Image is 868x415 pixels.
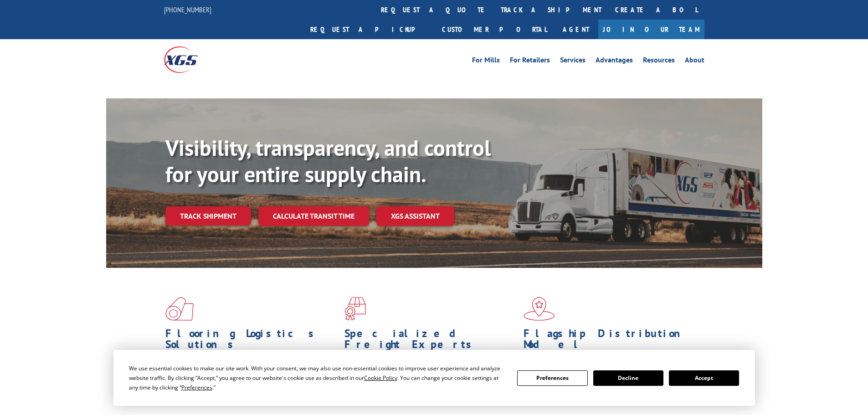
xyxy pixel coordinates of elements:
[113,350,755,406] div: Cookie Consent Prompt
[596,56,633,67] a: Advantages
[472,56,500,67] a: For Mills
[643,56,675,67] a: Resources
[364,374,397,382] span: Cookie Policy
[344,328,517,354] h1: Specialized Freight Experts
[435,20,554,39] a: Customer Portal
[181,384,212,391] span: Preferences
[165,133,491,188] b: Visibility, transparency, and control for your entire supply chain.
[165,297,194,321] img: xgs-icon-total-supply-chain-intelligence-red
[560,56,586,67] a: Services
[376,206,454,226] a: XGS ASSISTANT
[517,370,587,386] button: Preferences
[129,364,506,392] div: We use essential cookies to make our site work. With your consent, we may also use non-essential ...
[685,56,704,67] a: About
[554,20,598,39] a: Agent
[669,370,739,386] button: Accept
[510,56,550,67] a: For Retailers
[524,297,555,321] img: xgs-icon-flagship-distribution-model-red
[344,297,366,321] img: xgs-icon-focused-on-flooring-red
[165,206,251,225] a: Track shipment
[164,5,211,14] a: [PHONE_NUMBER]
[258,206,369,226] a: Calculate transit time
[593,370,663,386] button: Decline
[303,20,435,39] a: Request a pickup
[598,20,704,39] a: Join Our Team
[165,328,338,354] h1: Flooring Logistics Solutions
[524,328,696,354] h1: Flagship Distribution Model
